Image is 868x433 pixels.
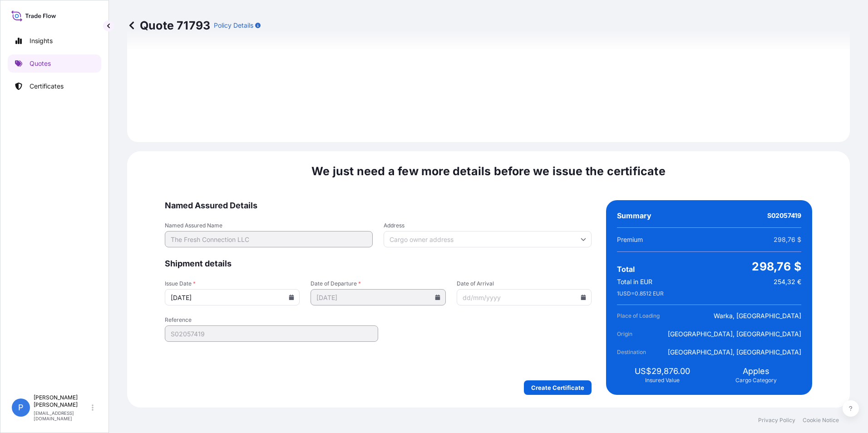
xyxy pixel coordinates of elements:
[311,164,666,178] span: We just need a few more details before we issue the certificate
[617,330,668,339] span: Origin
[127,18,210,33] p: Quote 71793
[384,231,592,247] input: Cargo owner address
[735,377,777,384] span: Cargo Category
[617,290,664,297] span: 1 USD = 0.8512 EUR
[165,200,592,211] span: Named Assured Details
[384,222,592,229] span: Address
[34,410,90,421] p: [EMAIL_ADDRESS][DOMAIN_NAME]
[774,277,801,286] span: 254,32 €
[165,222,373,229] span: Named Assured Name
[214,21,253,30] p: Policy Details
[165,325,378,342] input: Your internal reference
[524,380,592,395] button: Create Certificate
[165,316,378,324] span: Reference
[311,280,445,287] span: Date of Departure
[635,366,690,377] span: US$29,876.00
[617,235,643,244] span: Premium
[617,311,668,320] span: Place of Loading
[311,289,445,305] input: dd/mm/yyyy
[531,383,584,392] p: Create Certificate
[617,348,668,357] span: Destination
[8,54,101,73] a: Quotes
[668,330,801,339] span: [GEOGRAPHIC_DATA], [GEOGRAPHIC_DATA]
[457,289,592,305] input: dd/mm/yyyy
[752,259,801,274] span: 298,76 $
[774,235,801,244] span: 298,76 $
[8,77,101,95] a: Certificates
[457,280,592,287] span: Date of Arrival
[617,277,652,286] span: Total in EUR
[30,82,64,91] p: Certificates
[767,211,801,220] span: S02057419
[8,32,101,50] a: Insights
[617,211,651,220] span: Summary
[165,280,300,287] span: Issue Date
[668,348,801,357] span: [GEOGRAPHIC_DATA], [GEOGRAPHIC_DATA]
[165,258,592,269] span: Shipment details
[758,417,795,424] a: Privacy Policy
[743,366,769,377] span: Apples
[30,36,53,45] p: Insights
[645,377,680,384] span: Insured Value
[18,403,24,412] span: P
[714,311,801,320] span: Warka, [GEOGRAPHIC_DATA]
[165,289,300,305] input: dd/mm/yyyy
[617,265,635,274] span: Total
[34,394,90,408] p: [PERSON_NAME] [PERSON_NAME]
[803,417,839,424] a: Cookie Notice
[30,59,51,68] p: Quotes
